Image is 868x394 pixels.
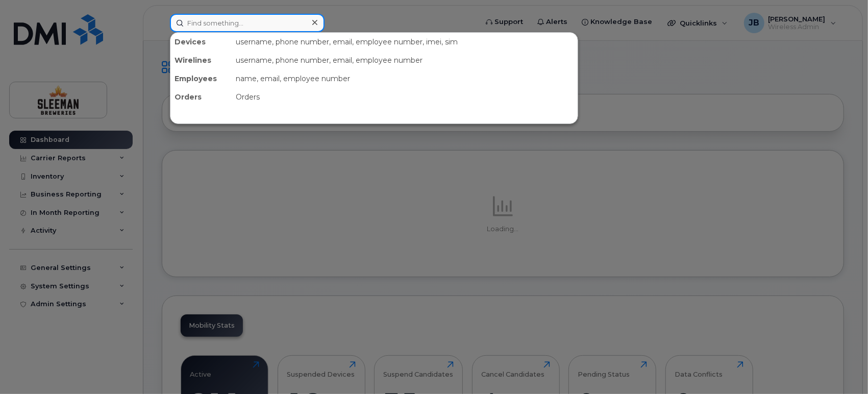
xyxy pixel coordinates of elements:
[170,33,232,51] div: Devices
[170,69,232,88] div: Employees
[170,88,232,106] div: Orders
[170,51,232,69] div: Wirelines
[232,88,578,106] div: Orders
[232,51,578,69] div: username, phone number, email, employee number
[232,33,578,51] div: username, phone number, email, employee number, imei, sim
[232,69,578,88] div: name, email, employee number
